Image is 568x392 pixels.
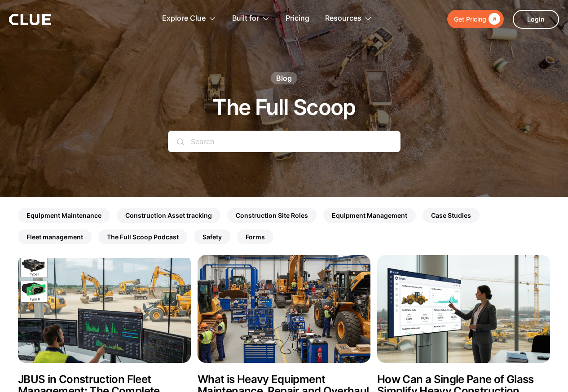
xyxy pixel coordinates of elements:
img: search icon [177,138,184,145]
div: Resources [325,4,361,33]
img: How Can a Single Pane of Glass Simplify Heavy Construction Equipment Chaos? [377,255,550,363]
input: Search [168,131,401,152]
form: Search [168,131,401,161]
h1: The Full Scoop [212,96,356,119]
a: Construction Asset tracking [117,208,220,223]
div: Built for [232,4,270,33]
a: The Full Scoop Podcast [98,229,187,244]
a: Safety [194,229,230,244]
div: Explore Clue [162,4,206,33]
div: Blog [276,73,292,83]
div: Resources [325,4,372,33]
div: Built for [232,4,259,33]
a: Pricing [286,4,309,33]
a: Get Pricing [447,10,504,28]
div: Explore Clue [162,4,216,33]
div:  [486,13,500,25]
a: Login [513,10,559,29]
a: Equipment Maintenance [18,208,110,223]
a: Forms [237,229,273,244]
div: Get Pricing [454,13,486,25]
a: Fleet management [18,229,92,244]
iframe: Chat Widget [407,267,568,392]
a: Construction Site Roles [227,208,317,223]
a: Case Studies [423,208,480,223]
img: What is Heavy Equipment Maintenance, Repair and Overhaul (MRO) [198,255,370,363]
img: JBUS in Construction Fleet Management: The Complete Guide [18,255,191,363]
a: Equipment Management [323,208,416,223]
